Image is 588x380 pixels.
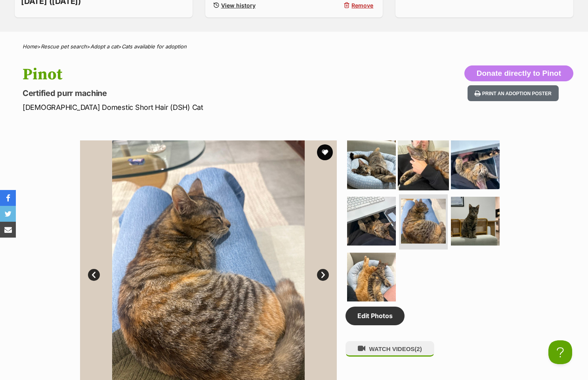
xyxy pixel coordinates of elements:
a: Next [317,269,329,281]
a: Rescue pet search [41,43,87,50]
img: Photo of Pinot [347,140,396,189]
a: Edit Photos [346,307,405,325]
a: Cats available for adoption [122,43,187,50]
a: Prev [88,269,100,281]
img: Photo of Pinot [398,139,449,190]
span: Remove [351,1,373,10]
button: Donate directly to Pinot [464,65,573,81]
button: Print an adoption poster [468,85,559,102]
span: (2) [414,345,422,352]
p: [DEMOGRAPHIC_DATA] Domestic Short Hair (DSH) Cat [23,102,358,113]
a: Home [23,43,37,50]
img: Photo of Pinot [347,253,396,301]
p: Certified purr machine [23,88,358,99]
button: favourite [317,144,333,160]
span: View history [221,1,256,10]
button: WATCH VIDEOS(2) [346,341,434,357]
img: Photo of Pinot [401,199,446,244]
a: Adopt a cat [90,43,118,50]
iframe: Help Scout Beacon - Open [548,340,572,364]
div: > > > [3,44,585,50]
img: Photo of Pinot [451,140,500,189]
img: Photo of Pinot [451,197,500,246]
h1: Pinot [23,65,358,84]
img: Photo of Pinot [347,197,396,246]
